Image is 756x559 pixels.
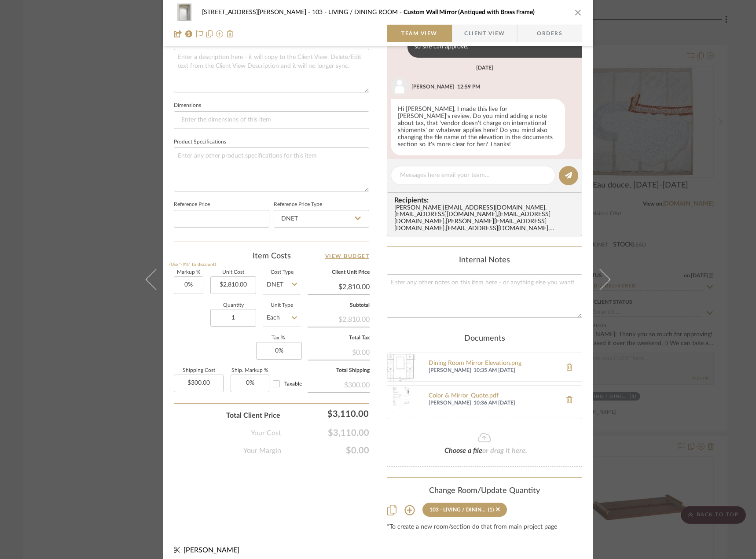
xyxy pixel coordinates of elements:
[256,336,301,340] label: Tax %
[387,256,582,265] div: Internal Notes
[411,83,454,91] div: [PERSON_NAME]
[457,83,480,91] div: 12:59 PM
[174,251,369,261] div: Item Costs
[325,251,370,261] a: View Budget
[476,65,493,71] div: [DATE]
[527,25,572,42] span: Orders
[429,507,486,513] div: 103 - LIVING / DINING ROOM
[429,360,557,367] a: Dining Room Mirror Elevation.png
[488,507,494,513] div: (1)
[174,202,210,207] label: Reference Price
[308,270,370,275] label: Client Unit Price
[308,311,370,327] div: $2,810.00
[281,445,369,456] span: $0.00
[404,9,535,15] span: Custom Wall Mirror (Antiqued with Brass Frame)
[263,270,301,275] label: Cost Type
[308,344,370,360] div: $0.00
[429,367,471,374] span: [PERSON_NAME]
[308,368,370,373] label: Total Shipping
[174,103,201,108] label: Dimensions
[391,99,565,155] div: Hi [PERSON_NAME], I made this live for [PERSON_NAME]'s review. Do you mind adding a note about ta...
[387,386,415,414] img: Color & Mirror_Quote.pdf
[401,25,437,42] span: Team View
[394,205,578,233] div: [PERSON_NAME][EMAIL_ADDRESS][DOMAIN_NAME] , [EMAIL_ADDRESS][DOMAIN_NAME] , [EMAIL_ADDRESS][DOMAIN...
[174,140,226,144] label: Product Specifications
[183,547,239,554] span: [PERSON_NAME]
[274,202,322,207] label: Reference Price Type
[281,428,369,438] span: $3,110.00
[574,8,582,16] button: close
[482,447,527,454] span: or drag it here.
[473,367,557,374] span: 10:35 AM [DATE]
[308,376,370,392] div: $300.00
[263,303,301,308] label: Unit Type
[308,303,370,308] label: Subtotal
[285,405,373,423] div: $3,110.00
[251,428,281,438] span: Your Cost
[243,445,281,456] span: Your Margin
[394,196,578,204] span: Recipients:
[174,270,203,275] label: Markup %
[429,393,557,400] a: Color & Mirror_Quote.pdf
[464,25,505,42] span: Client View
[444,447,482,454] span: Choose a file
[231,368,269,373] label: Ship. Markup %
[473,400,557,407] span: 10:36 AM [DATE]
[429,400,471,407] span: [PERSON_NAME]
[227,30,234,37] img: Remove from project
[312,9,404,15] span: 103 - LIVING / DINING ROOM
[174,111,369,129] input: Enter the dimensions of this item
[387,353,415,381] img: Dining Room Mirror Elevation.png
[210,303,256,308] label: Quantity
[387,524,582,531] div: *To create a new room/section do that from main project page
[210,270,256,275] label: Unit Cost
[202,9,312,15] span: [STREET_ADDRESS][PERSON_NAME]
[174,368,224,373] label: Shipping Cost
[387,486,582,496] div: Change Room/Update Quantity
[391,78,408,96] img: user_avatar.png
[387,334,582,344] div: Documents
[308,336,370,340] label: Total Tax
[174,4,195,21] img: 52afd73b-eeb2-483d-b6a8-947f4448667e_48x40.jpg
[226,410,280,421] span: Total Client Price
[284,381,302,386] span: Taxable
